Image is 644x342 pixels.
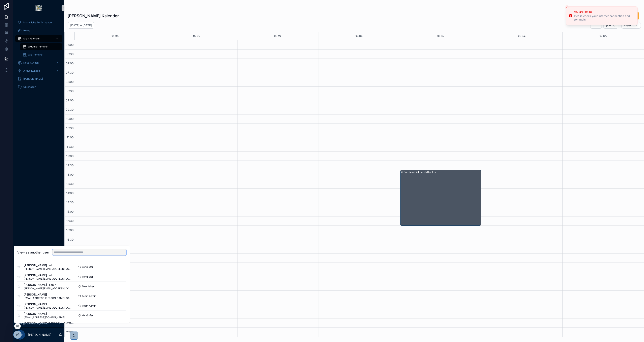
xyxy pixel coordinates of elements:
[65,62,75,65] span: 07:00
[24,297,72,300] span: [EMAIL_ADDRESS][PERSON_NAME][DOMAIN_NAME]
[15,27,62,34] a: Home
[600,32,607,40] button: 07 So.
[401,170,416,174] div: 13:00 – 16:00
[355,32,363,40] button: 04 Do.
[621,22,641,29] button: Week
[274,32,282,40] button: 03 Mi.
[23,21,52,24] span: Monatliche Performance
[65,210,75,213] span: 15:00
[15,35,62,42] a: Mein Kalender
[20,43,62,50] a: Aktuelle Termine
[17,250,49,255] h2: View as another user
[400,170,481,226] div: 13:00 – 16:00All Hands Blocker
[24,316,65,319] span: [EMAIL_ADDRESS][DOMAIN_NAME]
[193,32,200,40] button: 02 Di.
[24,321,72,326] span: [PERSON_NAME] [PERSON_NAME]
[65,80,75,83] span: 08:00
[24,287,72,290] span: [PERSON_NAME][EMAIL_ADDRESS][DOMAIN_NAME]
[24,312,65,316] span: [PERSON_NAME]
[24,267,72,271] span: [PERSON_NAME][EMAIL_ADDRESS][DOMAIN_NAME]
[65,43,75,46] span: 06:00
[596,22,602,29] button: Next
[24,306,72,309] span: [PERSON_NAME][EMAIL_ADDRESS][DOMAIN_NAME]
[82,275,93,278] span: Verkäufer
[65,52,75,56] span: 06:30
[23,61,39,64] span: Neue Kunden
[24,263,72,267] span: [PERSON_NAME] null
[606,24,615,27] span: [DATE]
[15,19,62,26] a: Monatliche Performance
[574,10,634,14] div: You are offline
[23,69,40,72] span: Aktive Kunden
[65,99,75,102] span: 09:00
[624,24,632,27] span: Week
[15,75,62,82] a: [PERSON_NAME]
[20,51,62,58] a: Alle Termine
[65,173,75,176] span: 13:00
[82,304,96,307] span: Team Admin
[66,136,75,139] span: 11:00
[24,273,72,277] span: [PERSON_NAME] null
[70,23,92,27] h2: [DATE] – [DATE]
[65,201,75,204] span: 14:30
[28,45,47,48] span: Aktuelle Termine
[65,126,75,130] span: 10:30
[565,5,569,9] button: Close toast
[28,53,42,56] span: Alle Termine
[28,333,51,337] p: [PERSON_NAME]
[65,238,75,241] span: 16:30
[68,13,119,19] h1: [PERSON_NAME] Kalender
[65,108,75,111] span: 09:30
[23,85,36,89] span: Unterlagen
[66,145,75,148] span: 11:30
[65,228,75,232] span: 16:00
[23,77,43,80] span: [PERSON_NAME]
[13,16,64,96] div: scrollable content
[82,285,94,288] span: Teamleiter
[82,295,96,298] span: Team Admin
[15,59,62,66] a: Neue Kunden
[416,171,481,174] div: All Hands Blocker
[82,314,93,317] span: Verkäufer
[23,37,40,40] span: Mein Kalender
[65,191,75,195] span: 14:00
[35,5,42,11] img: App logo
[82,265,93,269] span: Verkäufer
[24,277,72,280] span: [PERSON_NAME][EMAIL_ADDRESS][DOMAIN_NAME]
[590,22,596,29] button: Back
[24,302,72,306] span: [PERSON_NAME]
[603,22,618,29] button: [DATE]
[65,330,75,334] span: 21:30
[65,89,75,93] span: 08:30
[15,83,62,91] a: Unterlagen
[65,182,75,185] span: 13:30
[65,164,75,167] span: 12:30
[15,67,62,74] a: Aktive Kunden
[437,32,444,40] button: 05 Fr.
[574,14,634,22] div: Please check your internet connection and try again
[24,293,72,297] span: [PERSON_NAME]
[15,322,48,325] span: Viewing as [PERSON_NAME]
[65,154,75,158] span: 12:00
[65,117,75,121] span: 10:00
[23,29,30,32] span: Home
[518,32,526,40] button: 06 Sa.
[24,283,72,287] span: [PERSON_NAME] H'sairi
[65,71,75,74] span: 07:30
[65,219,75,223] span: 15:30
[111,32,119,40] button: 01 Mo.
